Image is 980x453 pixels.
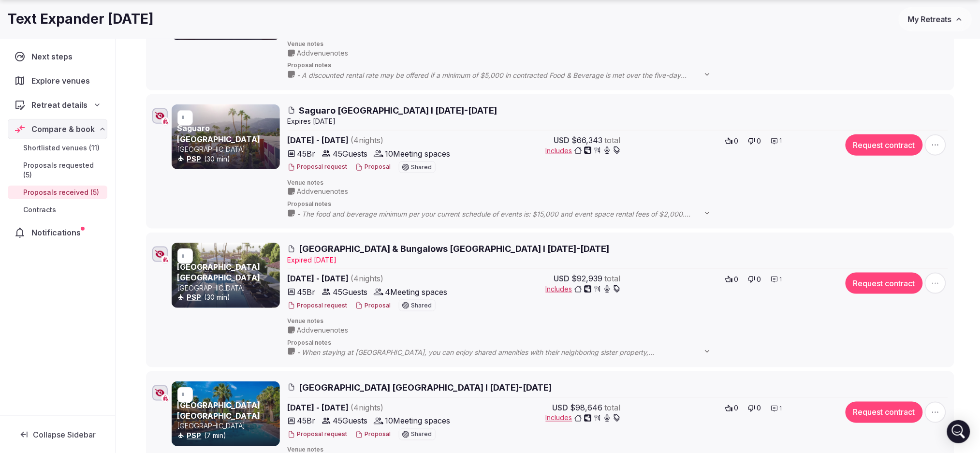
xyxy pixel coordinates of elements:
[768,273,785,286] button: 1
[288,317,948,325] span: Venue notes
[757,404,761,413] span: 0
[8,222,107,243] a: Notifications
[177,422,278,431] p: [GEOGRAPHIC_DATA]
[288,179,948,187] span: Venue notes
[411,303,432,308] span: Shared
[351,135,384,145] span: ( 4 night s )
[297,325,349,335] span: Add venue notes
[288,339,948,347] span: Proposal notes
[355,163,391,171] button: Proposal
[385,148,451,160] span: 10 Meeting spaces
[23,161,103,180] span: Proposals requested (5)
[177,262,261,282] a: [GEOGRAPHIC_DATA] [GEOGRAPHIC_DATA]
[297,415,316,427] span: 45 Br
[846,402,923,423] button: Request contract
[768,402,785,415] button: 1
[177,431,278,441] div: (7 min)
[288,431,348,439] button: Proposal request
[734,275,738,284] span: 0
[899,7,972,31] button: My Retreats
[734,136,738,146] span: 0
[779,137,782,145] span: 1
[385,415,451,427] span: 10 Meeting spaces
[23,143,100,153] span: Shortlisted venues (11)
[546,413,621,423] button: Includes
[31,99,88,111] span: Retreat details
[299,104,497,117] span: Saguaro [GEOGRAPHIC_DATA] I [DATE]-[DATE]
[297,187,349,196] span: Add venue notes
[288,40,948,48] span: Venue notes
[33,430,96,439] span: Collapse Sidebar
[745,273,764,286] button: 0
[333,415,368,427] span: 45 Guests
[553,402,569,413] span: USD
[288,134,458,146] span: [DATE] - [DATE]
[351,403,384,412] span: ( 4 night s )
[570,402,603,413] span: $98,646
[908,15,951,24] span: My Retreats
[333,286,368,298] span: 45 Guests
[8,159,107,182] a: Proposals requested (5)
[846,134,923,156] button: Request contract
[546,284,621,294] button: Includes
[297,48,349,58] span: Add venue notes
[177,283,278,293] p: [GEOGRAPHIC_DATA]
[177,123,261,144] a: Saguaro [GEOGRAPHIC_DATA]
[779,405,782,413] span: 1
[297,71,721,80] span: - A discounted rental rate may be offered if a minimum of $5,000 in contracted Food & Beverage is...
[187,293,202,301] a: PSP
[846,273,923,294] button: Request contract
[23,188,99,197] span: Proposals received (5)
[288,61,948,70] span: Proposal notes
[297,148,316,160] span: 45 Br
[779,276,782,284] span: 1
[745,402,764,415] button: 0
[288,200,948,208] span: Proposal notes
[351,274,384,283] span: ( 4 night s )
[297,348,721,357] span: - When staying at [GEOGRAPHIC_DATA], you can enjoy shared amenities with their neighboring sister...
[31,51,76,62] span: Next steps
[8,203,107,217] a: Contracts
[605,273,621,284] span: total
[768,134,785,148] button: 1
[554,273,570,284] span: USD
[8,141,107,155] a: Shortlisted venues (11)
[31,75,94,87] span: Explore venues
[297,209,721,219] span: - The food and beverage minimum per your current schedule of events is: $15,000 and event space r...
[572,273,603,284] span: $92,939
[605,402,621,413] span: total
[757,136,761,146] span: 0
[546,146,621,156] span: Includes
[411,164,432,170] span: Shared
[187,155,202,163] a: PSP
[722,402,741,415] button: 0
[355,431,391,439] button: Proposal
[8,186,107,199] a: Proposals received (5)
[177,154,278,164] div: (30 min)
[355,302,391,310] button: Proposal
[177,400,261,421] a: [GEOGRAPHIC_DATA] [GEOGRAPHIC_DATA]
[299,381,552,394] span: [GEOGRAPHIC_DATA] [GEOGRAPHIC_DATA] I [DATE]-[DATE]
[31,123,95,135] span: Compare & book
[8,46,107,67] a: Next steps
[297,286,316,298] span: 45 Br
[288,302,348,310] button: Proposal request
[23,205,56,215] span: Contracts
[8,10,154,29] h1: Text Expander [DATE]
[722,273,741,286] button: 0
[734,404,738,413] span: 0
[411,432,432,438] span: Shared
[554,134,570,146] span: USD
[299,243,610,255] span: [GEOGRAPHIC_DATA] & Bungalows [GEOGRAPHIC_DATA] I [DATE]-[DATE]
[757,275,761,284] span: 0
[288,255,948,265] div: Expire d [DATE]
[288,273,458,284] span: [DATE] - [DATE]
[187,432,202,440] a: PSP
[333,148,368,160] span: 45 Guests
[722,134,741,148] button: 0
[605,134,621,146] span: total
[947,420,970,443] div: Open Intercom Messenger
[288,402,458,413] span: [DATE] - [DATE]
